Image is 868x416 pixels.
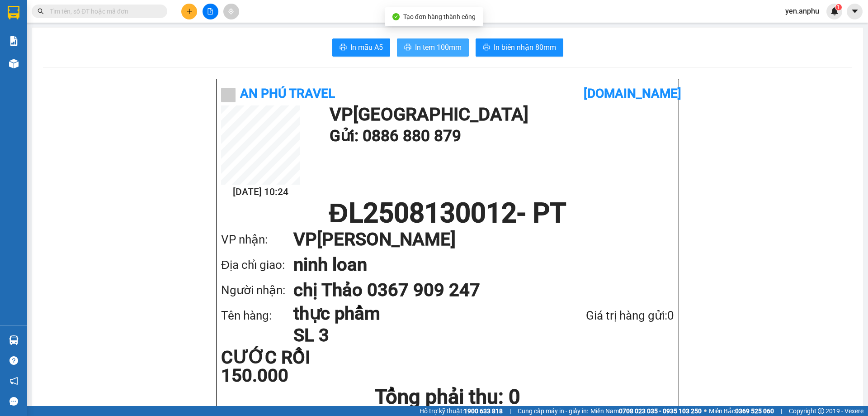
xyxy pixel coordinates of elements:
button: printerIn mẫu A5 [332,38,390,57]
h2: [DATE] 10:24 [221,185,300,200]
img: logo-vxr [8,6,19,19]
span: In mẫu A5 [350,42,383,53]
sup: 1 [835,4,842,10]
h1: ĐL2508130012 - PT [221,200,674,227]
span: check-circle [392,13,400,20]
strong: 1900 633 818 [464,407,503,415]
span: printer [340,43,347,52]
h1: Tổng phải thu: 0 [221,385,674,409]
span: In tem 100mm [415,42,462,53]
h1: Gửi: 0886 880 879 [330,124,670,148]
span: Miền Bắc [709,406,774,416]
span: aim [228,8,234,14]
div: CƯỚC RỒI 150.000 [221,349,371,385]
button: printerIn tem 100mm [397,38,469,57]
span: caret-down [851,7,859,15]
span: Cung cấp máy in - giấy in: [518,406,588,416]
h1: thực phẩm [293,303,538,325]
b: An Phú Travel [240,86,335,101]
strong: 0708 023 035 - 0935 103 250 [619,407,702,415]
span: search [38,8,44,14]
span: yen.anphu [778,5,826,17]
span: Tạo đơn hàng thành công [403,13,476,20]
span: Hỗ trợ kỹ thuật: [420,406,503,416]
span: file-add [207,8,213,14]
div: VP nhận: [221,230,293,249]
span: message [9,397,18,406]
button: caret-down [847,4,863,19]
span: | [781,406,782,416]
span: plus [186,8,193,14]
span: ⚪️ [704,409,707,413]
button: printerIn biên nhận 80mm [476,38,563,57]
span: | [509,406,511,416]
span: printer [404,43,411,52]
span: 1 [837,4,840,10]
button: aim [223,4,239,19]
h1: chị Thảo 0367 909 247 [293,277,656,303]
h1: ninh loan [293,252,656,277]
h1: VP [GEOGRAPHIC_DATA] [330,105,670,124]
div: Giá trị hàng gửi: 0 [538,306,674,325]
div: Tên hàng: [221,306,293,325]
span: copyright [818,408,824,414]
img: warehouse-icon [9,335,19,345]
span: printer [483,43,490,52]
span: In biên nhận 80mm [494,42,556,53]
span: Miền Nam [590,406,702,416]
span: notification [9,377,18,385]
span: question-circle [9,356,18,365]
b: [DOMAIN_NAME] [584,86,681,101]
div: Người nhận: [221,281,293,300]
img: warehouse-icon [9,59,19,68]
img: solution-icon [9,36,19,46]
h1: VP [PERSON_NAME] [293,227,656,252]
input: Tìm tên, số ĐT hoặc mã đơn [50,6,156,16]
strong: 0369 525 060 [735,407,774,415]
button: file-add [203,4,218,19]
button: plus [181,4,197,19]
h1: SL 3 [293,325,538,346]
div: Địa chỉ giao: [221,256,293,274]
img: icon-new-feature [830,7,839,15]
